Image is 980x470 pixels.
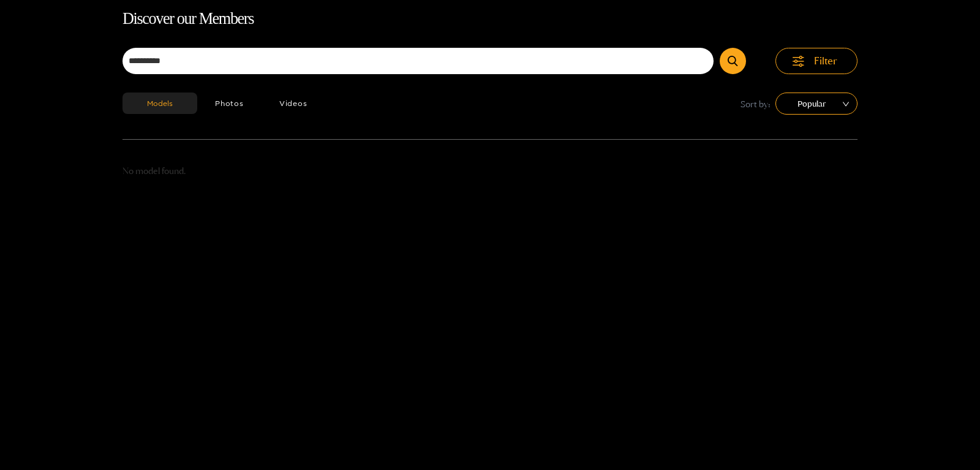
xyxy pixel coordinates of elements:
div: sort [775,93,858,115]
p: No model found. [123,164,858,178]
h1: Discover our Members [123,6,858,32]
span: Filter [814,54,837,68]
button: Filter [775,48,858,74]
button: Photos [197,93,262,114]
button: Videos [262,93,325,114]
button: Submit Search [720,48,746,74]
span: Sort by: [741,97,771,111]
button: Models [123,93,197,114]
span: Popular [785,94,848,113]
